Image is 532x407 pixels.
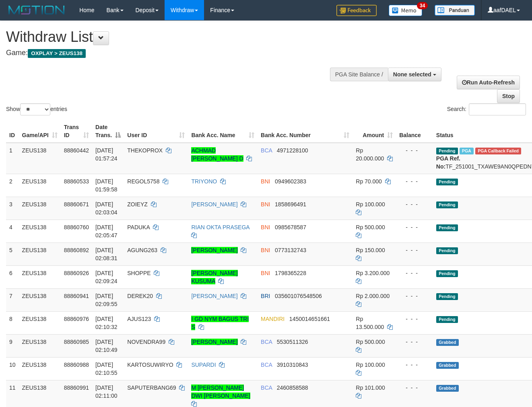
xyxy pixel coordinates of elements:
a: TRIYONO [191,178,217,185]
span: Pending [436,293,458,300]
span: Pending [436,224,458,231]
a: Stop [497,89,520,103]
span: Rp 150.000 [356,247,385,253]
span: 88860892 [64,247,89,253]
td: 6 [6,265,19,288]
span: BCA [261,362,272,368]
div: - - - [399,338,430,346]
span: 88860985 [64,339,89,345]
span: BNI [261,247,270,253]
a: Run Auto-Refresh [457,76,520,89]
td: ZEUS138 [19,265,61,288]
span: 88860926 [64,270,89,276]
img: Feedback.jpg [336,5,377,16]
th: Balance [396,120,433,143]
td: ZEUS138 [19,220,61,243]
span: Rp 3.200.000 [356,270,390,276]
div: - - - [399,177,430,185]
div: - - - [399,246,430,254]
span: [DATE] 01:59:58 [95,178,118,193]
span: BNI [261,178,270,185]
span: Copy 0949602383 to clipboard [275,178,306,185]
span: Copy 1450014651661 to clipboard [289,316,330,322]
span: Rp 100.000 [356,201,385,208]
th: ID [6,120,19,143]
span: BRI [261,293,270,299]
td: ZEUS138 [19,311,61,334]
span: [DATE] 02:10:55 [95,362,118,376]
span: BNI [261,201,270,208]
span: Rp 2.000.000 [356,293,390,299]
a: [PERSON_NAME] [191,339,237,345]
span: BNI [261,270,270,276]
div: - - - [399,223,430,231]
span: Marked by aaftanly [460,148,474,154]
span: Grabbed [436,339,459,346]
span: SAPUTERBANG69 [127,384,176,391]
a: [PERSON_NAME] [191,293,237,299]
a: [PERSON_NAME] KUSUMA [191,270,237,284]
img: panduan.png [435,5,475,16]
a: RIAN OKTA PRASEGA [191,224,249,230]
span: Pending [436,270,458,277]
span: Copy 3910310843 to clipboard [277,362,308,368]
span: Rp 70.000 [356,178,382,185]
span: 88860941 [64,293,89,299]
td: 2 [6,174,19,197]
a: SUPARDI [191,362,216,368]
img: Button%20Memo.svg [389,5,423,16]
a: [PERSON_NAME] [191,247,237,253]
td: ZEUS138 [19,197,61,220]
span: PADUKA [127,224,150,230]
span: MANDIRI [261,316,285,322]
td: ZEUS138 [19,357,61,380]
th: Amount: activate to sort column ascending [353,120,396,143]
span: NOVENDRA99 [127,339,165,345]
td: ZEUS138 [19,143,61,174]
select: Showentries [20,103,50,115]
th: User ID: activate to sort column ascending [124,120,188,143]
span: Copy 4971228100 to clipboard [277,147,308,154]
span: Copy 5530511326 to clipboard [277,339,308,345]
input: Search: [469,103,526,115]
th: Game/API: activate to sort column ascending [19,120,61,143]
th: Date Trans.: activate to sort column descending [92,120,124,143]
span: [DATE] 02:09:55 [95,293,118,307]
span: Grabbed [436,385,459,392]
span: 88860976 [64,316,89,322]
span: Rp 101.000 [356,384,385,391]
div: - - - [399,292,430,300]
span: AJUS123 [127,316,151,322]
span: Copy 1798365228 to clipboard [275,270,306,276]
span: Rp 20.000.000 [356,147,384,162]
th: Trans ID: activate to sort column ascending [61,120,92,143]
span: 88860988 [64,362,89,368]
h4: Game: [6,49,346,57]
span: Copy 2460858588 to clipboard [277,384,308,391]
img: MOTION_logo.png [6,4,67,16]
td: ZEUS138 [19,174,61,197]
a: [PERSON_NAME] [191,201,237,208]
span: [DATE] 02:09:24 [95,270,118,284]
span: Rp 100.000 [356,362,385,368]
span: [DATE] 02:10:49 [95,339,118,353]
b: PGA Ref. No: [436,155,460,170]
span: 88860533 [64,178,89,185]
span: 88860442 [64,147,89,154]
td: 4 [6,220,19,243]
span: Copy 1858696491 to clipboard [275,201,306,208]
td: ZEUS138 [19,334,61,357]
button: None selected [388,68,441,81]
span: 88860760 [64,224,89,230]
span: 88860991 [64,384,89,391]
a: M [PERSON_NAME] DWI [PERSON_NAME] [191,384,250,399]
span: Copy 035601076548506 to clipboard [275,293,322,299]
span: Copy 0985678587 to clipboard [275,224,306,230]
span: Pending [436,247,458,254]
th: Bank Acc. Number: activate to sort column ascending [258,120,353,143]
label: Search: [447,103,526,115]
div: PGA Site Balance / [330,68,388,81]
span: Grabbed [436,362,459,369]
span: OXPLAY > ZEUS138 [28,49,86,58]
td: 9 [6,334,19,357]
